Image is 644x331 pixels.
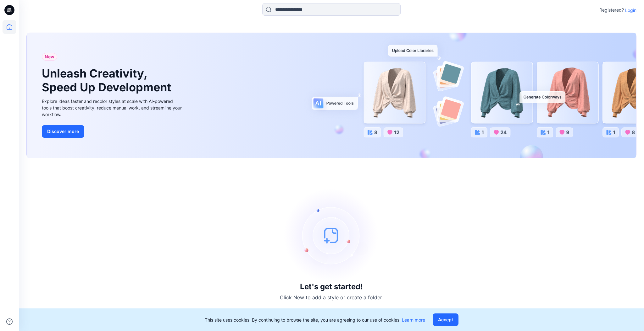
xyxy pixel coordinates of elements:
p: Registered? [599,6,624,14]
a: Learn more [402,317,425,323]
h3: Let's get started! [300,282,363,291]
button: Accept [433,313,458,326]
span: New [45,53,54,61]
p: Click New to add a style or create a folder. [280,294,383,301]
div: Explore ideas faster and recolor styles at scale with AI-powered tools that boost creativity, red... [42,98,183,118]
img: empty-state-image.svg [284,188,379,282]
button: Discover more [42,125,84,138]
a: Discover more [42,125,183,138]
h1: Unleash Creativity, Speed Up Development [42,67,174,94]
p: This site uses cookies. By continuing to browse the site, you are agreeing to our use of cookies. [205,317,425,323]
p: Login [625,7,636,13]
